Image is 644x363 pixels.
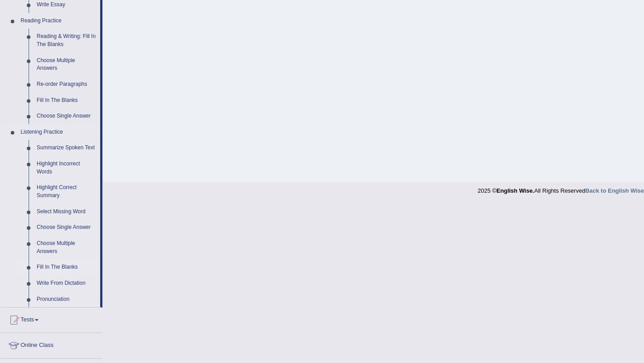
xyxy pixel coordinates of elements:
a: Re-order Paragraphs [33,76,100,93]
a: Choose Multiple Answers [33,236,100,259]
strong: English Wise. [496,187,534,194]
a: Reading Practice [17,13,100,29]
a: Summarize Spoken Text [33,140,100,156]
a: Back to English Wise [585,187,644,194]
a: Tests [0,308,102,330]
a: Online Class [0,333,102,355]
a: Choose Single Answer [33,108,100,124]
a: Fill In The Blanks [33,93,100,109]
a: Choose Single Answer [33,219,100,236]
a: Fill In The Blanks [33,259,100,275]
a: Reading & Writing: Fill In The Blanks [33,29,100,52]
a: Pronunciation [33,291,100,308]
a: Select Missing Word [33,204,100,220]
a: Highlight Incorrect Words [33,156,100,180]
a: Highlight Correct Summary [33,180,100,203]
a: Write From Dictation [33,275,100,291]
a: Listening Practice [17,124,100,140]
a: Choose Multiple Answers [33,53,100,76]
div: 2025 © All Rights Reserved [478,182,644,195]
